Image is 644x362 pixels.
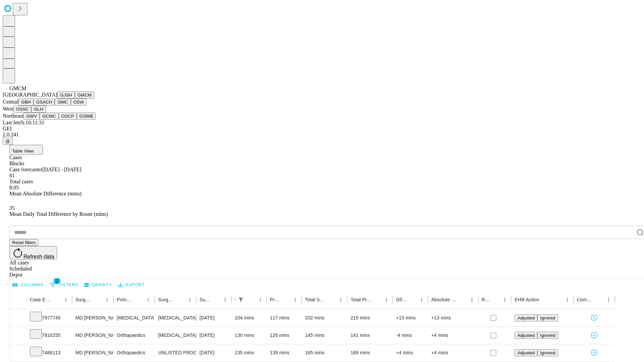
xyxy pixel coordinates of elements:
[185,295,195,304] button: Menu
[200,344,228,361] div: [DATE]
[211,295,220,304] button: Sort
[517,315,535,320] span: Adjusted
[102,295,112,304] button: Menu
[30,309,69,326] div: 7977745
[517,333,535,338] span: Adjusted
[3,120,44,125] span: Last fetch: 16:11:31
[604,295,613,304] button: Menu
[537,332,558,339] button: Ignored
[396,344,425,361] div: +4 mins
[75,327,110,344] div: MD [PERSON_NAME] [PERSON_NAME] Md
[48,280,80,290] button: Show filters
[42,167,81,172] span: [DATE] - [DATE]
[117,297,133,302] div: Primary Service
[11,280,45,290] button: Select columns
[3,92,57,98] span: [GEOGRAPHIC_DATA]
[5,139,10,144] span: @
[281,295,290,304] button: Sort
[9,179,33,184] span: Total cases
[200,309,228,326] div: [DATE]
[577,297,594,302] div: Comments
[327,295,336,304] button: Sort
[236,295,246,304] button: Show filters
[117,327,151,344] div: Orthopaedics
[30,344,69,361] div: 7486113
[77,113,96,120] button: GSWB
[3,138,13,145] button: @
[12,240,36,245] span: Reset filters
[270,309,299,326] div: 117 mins
[540,295,549,304] button: Sort
[9,173,15,178] span: 61
[83,280,114,290] button: Density
[517,350,535,355] span: Adjusted
[93,295,102,304] button: Sort
[270,344,299,361] div: 139 mins
[116,280,146,290] button: Export
[54,278,60,284] span: 1
[13,312,23,324] button: Expand
[235,327,263,344] div: 130 mins
[144,295,153,304] button: Menu
[372,295,382,304] button: Sort
[431,344,475,361] div: +4 mins
[491,295,500,304] button: Sort
[537,349,558,356] button: Ignored
[117,344,151,361] div: Orthopaedics
[540,350,555,355] span: Ignored
[482,297,490,302] div: Resolved in EHR
[540,333,555,338] span: Ignored
[351,297,372,302] div: Total Predicted Duration
[200,327,228,344] div: [DATE]
[9,239,38,246] button: Reset filters
[176,295,185,304] button: Sort
[34,99,55,106] button: GSACH
[396,309,425,326] div: +13 mins
[40,113,59,120] button: GCMC
[9,211,108,217] span: Mean Daily Total Difference by Room (mins)
[3,113,23,119] span: Northeast
[270,327,299,344] div: 126 mins
[75,297,92,302] div: Surgeon Name
[537,314,558,321] button: Ignored
[23,254,54,259] span: Refresh data
[562,295,572,304] button: Menu
[18,99,34,106] button: GBH
[9,145,43,155] button: Table View
[351,344,389,361] div: 169 mins
[13,330,23,342] button: Expand
[158,344,193,361] div: UNLISTED PROCEDURE PELVIS OR HIP JOINT
[158,309,193,326] div: [MEDICAL_DATA]
[3,132,641,138] div: 2.0.241
[200,297,210,302] div: Surgery Date
[431,327,475,344] div: +4 mins
[515,349,537,356] button: Adjusted
[467,295,477,304] button: Menu
[515,332,537,339] button: Adjusted
[396,297,407,302] div: Difference
[12,148,34,154] span: Table View
[9,185,19,190] span: 8.05
[9,246,57,259] button: Refresh data
[458,295,467,304] button: Sort
[431,309,475,326] div: +13 mins
[9,205,15,211] span: 35
[594,295,604,304] button: Sort
[75,344,110,361] div: MD [PERSON_NAME] [PERSON_NAME] Md
[290,295,300,304] button: Menu
[30,327,69,344] div: 7810255
[431,297,457,302] div: Absolute Difference
[515,297,539,302] div: EHR Action
[3,106,13,112] span: West
[55,99,70,106] button: GMC
[256,295,265,304] button: Menu
[9,85,26,91] span: GMCM
[23,113,40,120] button: GWV
[382,295,391,304] button: Menu
[235,344,263,361] div: 135 mins
[540,315,555,320] span: Ignored
[3,99,18,105] span: Central
[246,295,256,304] button: Sort
[515,314,537,321] button: Adjusted
[158,327,193,344] div: [MEDICAL_DATA] [MEDICAL_DATA]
